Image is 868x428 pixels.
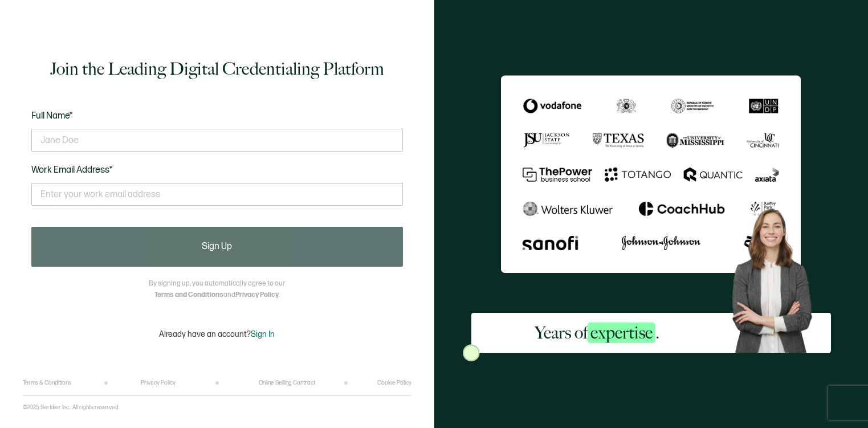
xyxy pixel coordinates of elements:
[154,291,223,299] a: Terms and Conditions
[23,380,71,386] a: Terms & Conditions
[50,58,384,80] h1: Join the Leading Digital Credentialing Platform
[535,321,659,344] h2: Years of .
[159,329,275,339] p: Already have an account?
[723,201,831,353] img: Sertifier Signup - Years of <span class="strong-h">expertise</span>. Hero
[202,242,232,251] span: Sign Up
[588,323,655,343] span: expertise
[23,404,120,411] p: ©2025 Sertifier Inc.. All rights reserved.
[463,344,480,361] img: Sertifier Signup
[31,129,403,152] input: Jane Doe
[31,183,403,206] input: Enter your work email address
[235,291,279,299] a: Privacy Policy
[259,380,315,386] a: Online Selling Contract
[141,380,176,386] a: Privacy Policy
[251,329,275,339] span: Sign In
[501,75,801,273] img: Sertifier Signup - Years of <span class="strong-h">expertise</span>.
[31,165,113,176] span: Work Email Address*
[31,227,403,267] button: Sign Up
[31,111,73,121] span: Full Name*
[377,380,411,386] a: Cookie Policy
[149,278,285,301] p: By signing up, you automatically agree to our and .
